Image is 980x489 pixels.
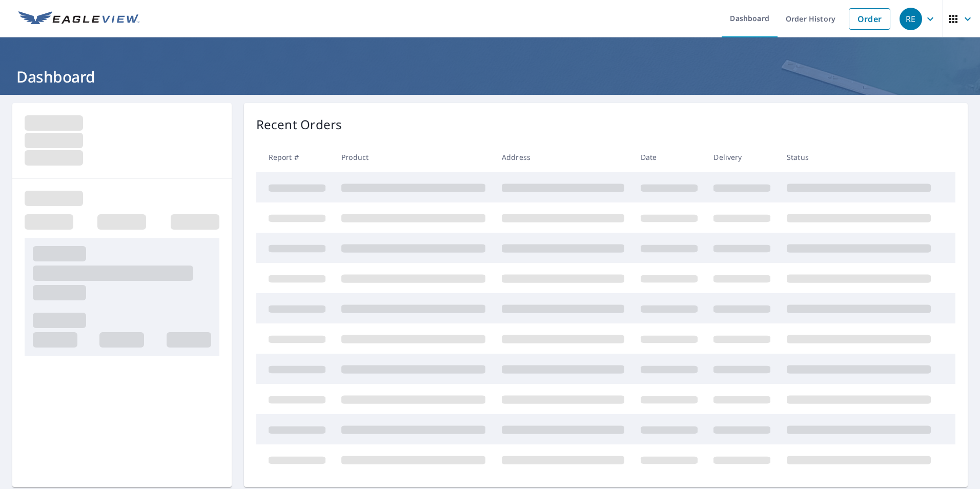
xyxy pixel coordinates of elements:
th: Report # [256,142,334,172]
div: RE [900,8,922,30]
a: Order [849,8,890,30]
th: Delivery [705,142,779,172]
h1: Dashboard [12,66,968,87]
p: Recent Orders [256,115,342,134]
img: EV Logo [18,11,139,27]
th: Address [494,142,632,172]
th: Product [333,142,494,172]
th: Date [632,142,706,172]
th: Status [779,142,939,172]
